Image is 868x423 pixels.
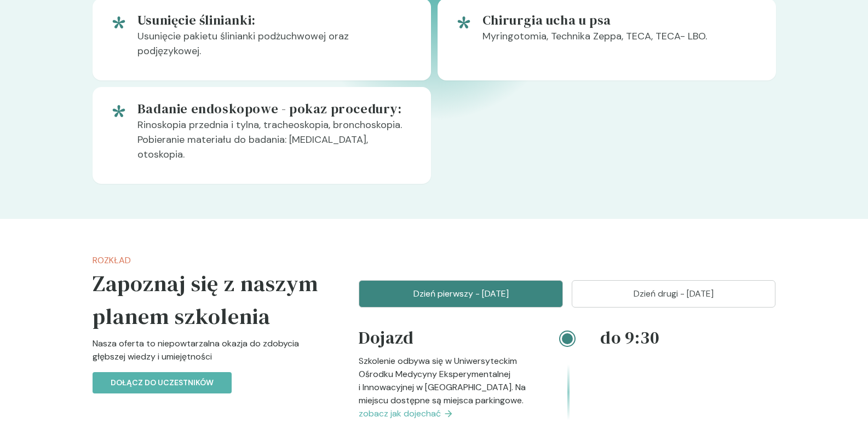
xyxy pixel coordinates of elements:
p: Nasza oferta to niepowtarzalna okazja do zdobycia głębszej wiedzy i umiejętności [93,337,324,372]
h5: Zapoznaj się z naszym planem szkolenia [93,267,324,333]
a: zobacz jak dojechać [359,407,534,420]
p: Dołącz do uczestników [111,377,214,389]
p: Usunięcie pakietu ślinianki podżuchwowej oraz podjęzykowej. [137,29,413,67]
p: Rinoskopia przednia i tylna, tracheoskopia, bronchoskopia. Pobieranie materiału do badania: [MEDI... [137,118,413,171]
button: Dzień pierwszy - [DATE] [359,280,563,308]
button: Dzień drugi - [DATE] [572,280,776,308]
button: Dołącz do uczestników [93,372,232,393]
span: zobacz jak dojechać [359,407,441,420]
h5: Chirurgia ucha u psa [482,11,758,29]
a: Dołącz do uczestników [93,376,232,388]
h4: do 9:30 [600,325,776,350]
p: Myringotomia, Technika Zeppa, TECA, TECA- LBO. [482,29,758,53]
p: Dzień drugi - [DATE] [585,287,762,300]
h5: Badanie endoskopowe - pokaz procedury: [137,100,413,118]
h4: Dojazd [359,325,534,355]
p: Rozkład [93,254,324,267]
p: Dzień pierwszy - [DATE] [372,287,549,300]
h5: Usunięcie ślinianki: [137,11,413,29]
p: Szkolenie odbywa się w Uniwersyteckim Ośrodku Medycyny Eksperymentalnej i Innowacyjnej w [GEOGRAP... [359,355,534,407]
